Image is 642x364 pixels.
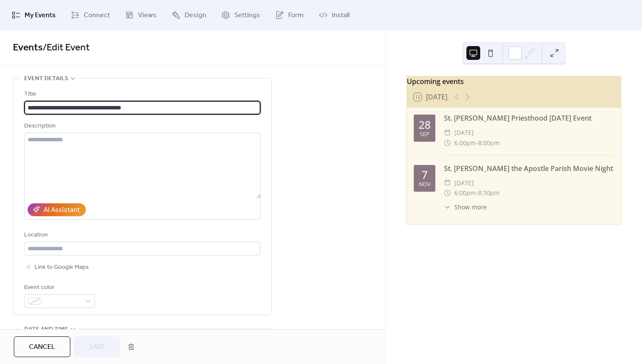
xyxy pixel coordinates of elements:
[454,138,476,148] span: 6:00pm
[43,38,90,57] span: / Edit Event
[24,283,93,293] div: Event color
[64,3,116,27] a: Connect
[24,121,259,131] div: Description
[312,3,356,27] a: Install
[29,342,55,352] span: Cancel
[444,138,451,148] div: ​
[407,76,621,87] div: Upcoming events
[24,74,68,84] span: Event details
[234,10,260,21] span: Settings
[444,202,451,212] div: ​
[444,163,614,174] div: St. [PERSON_NAME] the Apostle Parish Movie Night
[288,10,304,21] span: Form
[422,169,428,180] div: 7
[165,3,213,27] a: Design
[84,10,110,21] span: Connect
[138,10,157,21] span: Views
[476,138,478,148] span: -
[35,262,89,273] span: Link to Google Maps
[185,10,206,21] span: Design
[119,3,163,27] a: Views
[420,132,429,137] div: Sep
[454,128,474,138] span: [DATE]
[444,128,451,138] div: ​
[13,38,43,57] a: Events
[44,205,80,215] div: AI Assistant
[444,113,614,123] div: St. [PERSON_NAME] Priesthood [DATE] Event
[454,202,487,212] span: Show more
[28,203,86,216] button: AI Assistant
[24,89,259,100] div: Title
[478,138,500,148] span: 8:00pm
[215,3,267,27] a: Settings
[454,188,476,198] span: 6:00pm
[476,188,478,198] span: -
[444,188,451,198] div: ​
[5,3,62,27] a: My Events
[269,3,310,27] a: Form
[14,336,70,357] button: Cancel
[25,10,56,21] span: My Events
[419,182,430,187] div: Nov
[332,10,349,21] span: Install
[24,230,259,240] div: Location
[419,119,431,130] div: 28
[444,178,451,188] div: ​
[478,188,500,198] span: 8:30pm
[454,178,474,188] span: [DATE]
[24,324,68,335] span: Date and time
[444,202,487,212] button: ​Show more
